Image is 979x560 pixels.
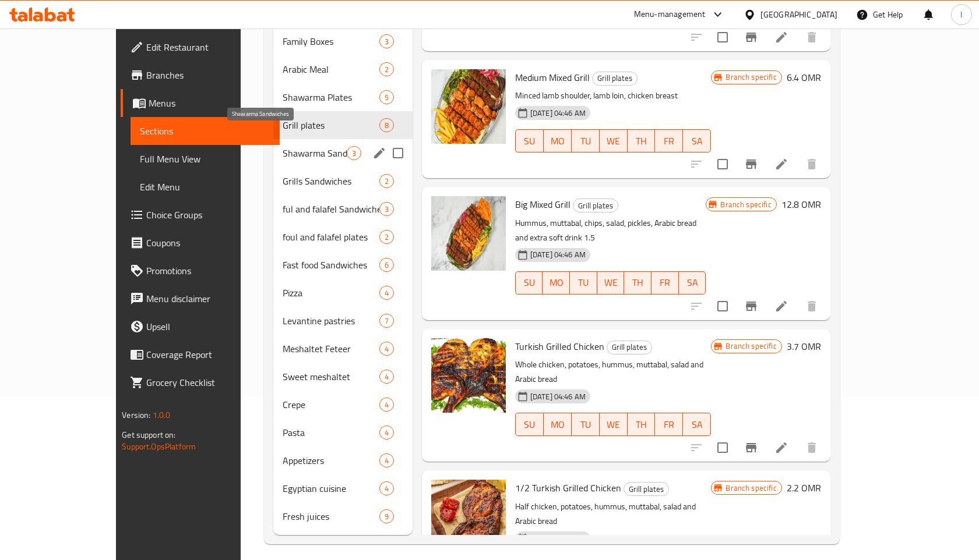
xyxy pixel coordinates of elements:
p: Whole chicken, potatoes, hummus, muttabal, salad and Arabic bread [515,357,712,387]
div: items [379,286,394,300]
span: 6 [380,260,393,271]
span: Meshaltet Feteer [283,342,379,356]
img: 1/2 Turkish Grilled Chicken [431,480,506,554]
div: items [379,481,394,495]
div: items [379,398,394,412]
span: ful and falafel Sandwiches [283,202,379,216]
span: Egyptian cuisine [283,481,379,495]
a: Menu disclaimer [121,285,280,313]
span: Grill plates [593,72,637,85]
span: SU [520,133,539,150]
a: Edit menu item [774,30,788,44]
a: Promotions [121,257,280,285]
span: Fresh juices [283,509,379,523]
a: Coupons [121,229,280,257]
span: MO [547,274,565,291]
div: foul and falafel plates2 [273,223,413,251]
span: [DATE] 04:46 AM [526,533,590,544]
p: Half chicken, potatoes, hummus, muttabal, salad and Arabic bread [515,499,712,529]
div: items [379,314,394,328]
span: foul and falafel plates [283,230,379,244]
button: Branch-specific-item [737,150,765,178]
span: Branch specific [721,483,781,494]
span: 7 [380,316,393,327]
span: Appetizers [283,453,379,467]
button: MO [544,413,572,436]
a: Edit Restaurant [121,33,280,61]
span: Coupons [146,236,270,250]
span: Medium Mixed Grill [515,69,590,86]
span: Family Boxes [283,34,379,48]
div: items [347,146,361,160]
div: items [379,342,394,356]
span: [DATE] 04:46 AM [526,108,590,119]
button: delete [798,434,826,462]
button: FR [655,129,683,153]
span: Sweet meshaltet [283,370,379,384]
div: items [379,509,394,523]
span: Full Menu View [140,152,270,166]
button: MO [544,129,572,153]
span: 4 [380,455,393,466]
div: Grill plates8 [273,111,413,139]
span: MO [548,133,567,150]
span: 3 [380,36,393,47]
div: Shawarma Plates5 [273,83,413,111]
a: Branches [121,61,280,89]
div: Grill plates [573,199,618,212]
span: WE [602,274,620,291]
button: SU [515,129,544,153]
span: Promotions [146,264,270,278]
div: Levantine pastries [283,314,379,328]
span: SA [684,274,702,291]
div: items [379,453,394,467]
h6: 3.7 OMR [787,338,821,355]
span: Select to update [710,25,735,49]
span: FR [660,416,678,433]
a: Choice Groups [121,201,280,229]
button: WE [600,413,628,436]
button: SA [683,129,711,153]
a: Edit menu item [774,157,788,171]
span: Branch specific [716,199,776,210]
span: Shawarma Sandwiches [283,146,347,160]
span: 2 [380,232,393,243]
div: ful and falafel Sandwiches3 [273,195,413,223]
div: Crepe [283,398,379,412]
span: Menu disclaimer [146,292,270,306]
span: 2 [380,64,393,75]
span: Upsell [146,320,270,334]
button: TU [572,129,600,153]
span: 3 [380,204,393,215]
button: TU [572,413,600,436]
span: Grocery Checklist [146,375,270,389]
span: Fast food Sandwiches [283,258,379,272]
span: 8 [380,120,393,131]
a: Edit Menu [131,173,280,201]
a: Full Menu View [131,145,280,173]
h6: 2.2 OMR [787,480,821,496]
img: Medium Mixed Grill [431,69,506,144]
span: Edit Menu [140,180,270,194]
span: Shawarma Plates [283,90,379,104]
span: FR [656,274,674,291]
a: Menus [121,89,280,117]
div: Fast food Sandwiches6 [273,251,413,279]
div: items [379,202,394,216]
button: FR [655,413,683,436]
a: Coverage Report [121,341,280,368]
span: Select to update [710,294,735,318]
span: Arabic Meal [283,62,379,76]
span: Turkish Grilled Chicken [515,338,604,355]
span: 1/2 Turkish Grilled Chicken [515,479,621,497]
span: Select to update [710,435,735,460]
div: Grill plates [592,72,638,86]
div: Arabic Meal2 [273,55,413,83]
button: TU [570,271,597,295]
